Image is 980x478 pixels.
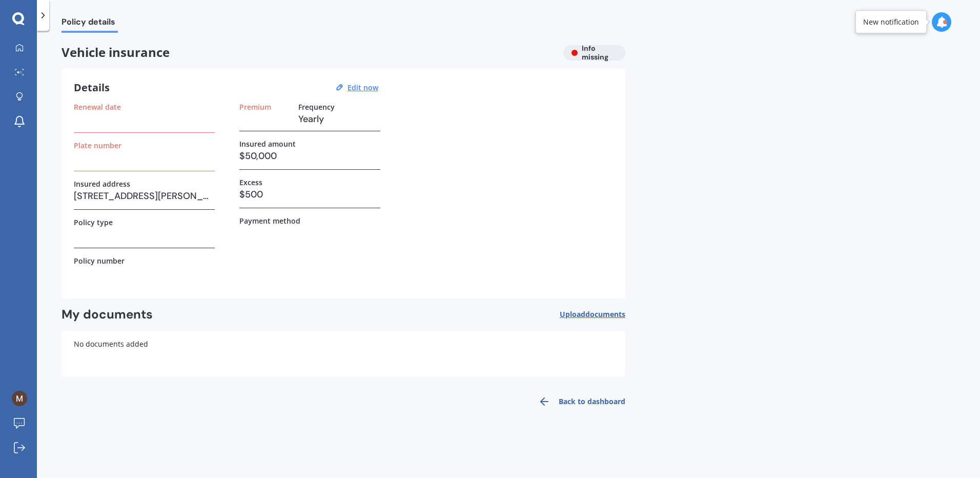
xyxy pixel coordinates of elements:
[298,103,335,111] label: Frequency
[239,216,300,225] label: Payment method
[348,83,378,92] u: Edit now
[74,218,113,227] label: Policy type
[239,178,262,187] label: Excess
[344,83,381,92] button: Edit now
[74,81,110,94] h3: Details
[12,391,27,406] img: ACg8ocIU4bGjwMGrbZJJ8JGUYtwiIx1JNRJk8wR-obaSvo3BtFXCdQ=s96-c
[62,17,118,31] span: Policy details
[74,103,121,111] label: Renewal date
[74,141,121,150] label: Plate number
[239,148,380,164] h3: $50,000
[560,310,625,318] span: Upload
[560,307,625,323] button: Uploaddocuments
[585,309,625,319] span: documents
[62,45,555,60] span: Vehicle insurance
[863,17,919,27] div: New notification
[74,180,130,188] label: Insured address
[74,256,125,265] label: Policy number
[239,187,380,202] h3: $500
[62,307,153,323] h2: My documents
[532,389,625,414] a: Back to dashboard
[298,111,380,127] h3: Yearly
[74,188,215,204] h3: [STREET_ADDRESS][PERSON_NAME]
[239,140,296,148] label: Insured amount
[239,103,271,111] label: Premium
[62,331,625,377] div: No documents added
